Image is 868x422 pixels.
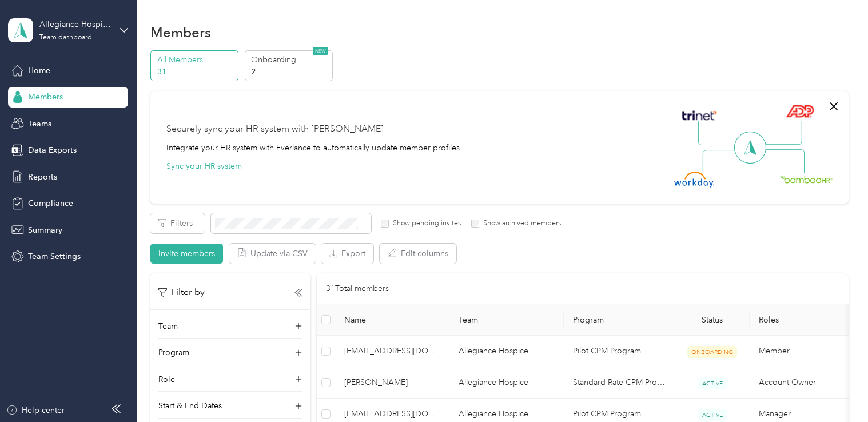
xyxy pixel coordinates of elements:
[28,118,51,130] span: Teams
[28,224,62,236] span: Summary
[157,66,235,78] p: 31
[698,409,727,421] span: ACTIVE
[344,315,440,325] span: Name
[39,18,111,30] div: Allegiance Hospice
[564,367,675,399] td: Standard Rate CPM Program
[166,142,462,154] div: Integrate your HR system with Everlance to automatically update member profiles.
[564,336,675,367] td: Pilot CPM Program
[698,377,727,389] span: ACTIVE
[335,367,449,399] td: Ranjish Pillai
[158,285,205,300] p: Filter by
[150,244,223,264] button: Invite members
[679,108,719,124] img: Trinet
[702,149,742,173] img: Line Left Down
[750,367,864,399] td: Account Owner
[344,345,440,357] span: [EMAIL_ADDRESS][DOMAIN_NAME]
[675,304,750,336] th: Status
[150,213,205,233] button: Filters
[158,400,222,412] p: Start & End Dates
[158,373,175,385] p: Role
[449,367,564,399] td: Allegiance Hospice
[251,66,329,78] p: 2
[344,408,440,420] span: [EMAIL_ADDRESS][DOMAIN_NAME] (You)
[28,144,77,156] span: Data Exports
[786,105,814,118] img: ADP
[687,346,737,358] span: ONBOARDING
[335,304,449,336] th: Name
[150,26,211,38] h1: Members
[344,376,440,389] span: [PERSON_NAME]
[166,122,384,136] div: Securely sync your HR system with [PERSON_NAME]
[335,336,449,367] td: nayrisha@allegiancehospice.com
[28,91,63,103] span: Members
[313,47,328,55] span: NEW
[321,244,373,264] button: Export
[675,336,750,367] td: ONBOARDING
[762,121,802,145] img: Line Right Up
[804,358,868,422] iframe: Everlance-gr Chat Button Frame
[389,218,461,229] label: Show pending invites
[166,160,242,172] button: Sync your HR system
[28,197,73,209] span: Compliance
[380,244,456,264] button: Edit columns
[449,304,564,336] th: Team
[28,250,81,262] span: Team Settings
[6,404,65,416] button: Help center
[698,121,738,146] img: Line Left Up
[750,304,864,336] th: Roles
[326,282,389,295] p: 31 Total members
[674,172,714,188] img: Workday
[750,336,864,367] td: Member
[564,304,675,336] th: Program
[229,244,316,264] button: Update via CSV
[157,54,235,66] p: All Members
[251,54,329,66] p: Onboarding
[765,149,805,174] img: Line Right Down
[780,175,833,183] img: BambooHR
[479,218,561,229] label: Show archived members
[158,347,189,359] p: Program
[28,171,57,183] span: Reports
[158,320,178,332] p: Team
[39,34,92,41] div: Team dashboard
[449,336,564,367] td: Allegiance Hospice
[28,65,50,77] span: Home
